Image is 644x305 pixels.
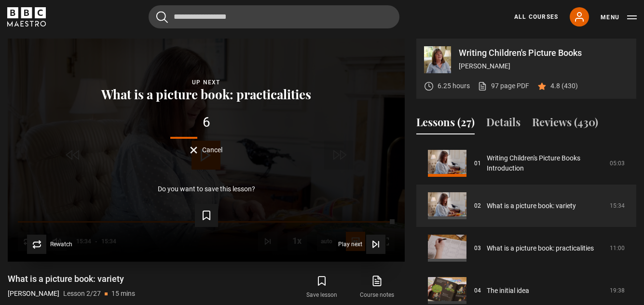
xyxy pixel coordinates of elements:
button: Submit the search query [156,11,168,23]
p: 15 mins [111,289,135,299]
p: Lesson 2/27 [63,289,101,299]
a: 97 page PDF [478,81,529,91]
button: What is a picture book: practicalities [98,88,314,101]
span: Cancel [202,146,222,153]
div: Up next [23,78,389,87]
p: [PERSON_NAME] [8,289,59,299]
a: The initial idea [487,286,529,296]
h1: What is a picture book: variety [8,273,135,285]
a: Course notes [350,273,405,301]
a: What is a picture book: variety [487,201,576,211]
video-js: Video Player [8,39,405,262]
button: Reviews (430) [532,114,598,134]
button: Rewatch [27,235,72,254]
button: Save lesson [294,273,349,301]
button: Toggle navigation [601,13,637,22]
button: Lessons (27) [416,114,475,134]
div: 6 [23,116,389,129]
p: [PERSON_NAME] [459,61,629,71]
p: 6.25 hours [438,81,470,91]
input: Search [149,5,399,28]
p: Writing Children's Picture Books [459,49,629,57]
button: Cancel [190,146,222,154]
span: Play next [338,241,362,247]
p: 4.8 (430) [550,81,578,91]
a: Writing Children's Picture Books Introduction [487,153,604,173]
button: Details [486,114,521,134]
span: Rewatch [50,241,72,247]
a: All Courses [514,13,558,21]
a: What is a picture book: practicalities [487,243,594,253]
p: Do you want to save this lesson? [158,186,255,192]
button: Play next [338,235,385,254]
svg: BBC Maestro [7,7,46,27]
